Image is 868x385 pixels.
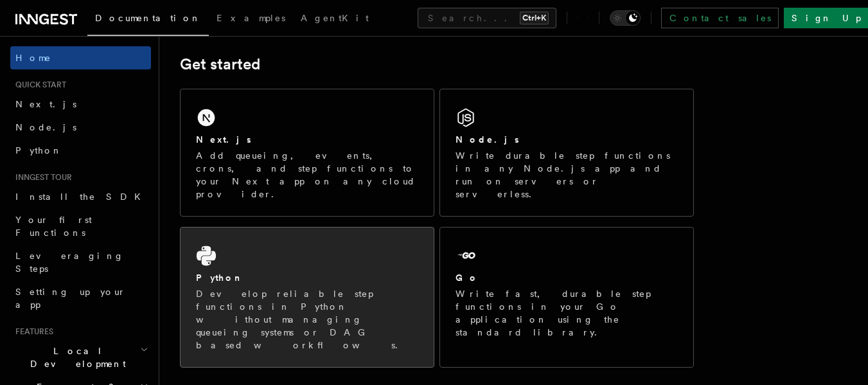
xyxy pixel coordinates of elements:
[196,271,244,284] h2: Python
[10,280,151,316] a: Setting up your app
[439,89,694,217] a: Node.jsWrite durable step functions in any Node.js app and run on servers or serverless.
[95,13,201,23] span: Documentation
[15,145,62,156] span: Python
[301,13,369,23] span: AgentKit
[456,271,479,284] h2: Go
[10,208,151,244] a: Your first Functions
[418,8,556,28] button: Search...Ctrl+K
[10,339,151,375] button: Local Development
[15,192,148,202] span: Install the SDK
[10,139,151,162] a: Python
[10,46,151,69] a: Home
[10,93,151,116] a: Next.js
[15,99,76,109] span: Next.js
[10,116,151,139] a: Node.js
[520,12,549,24] kbd: Ctrl+K
[15,251,124,274] span: Leveraging Steps
[10,327,53,337] span: Features
[196,133,251,146] h2: Next.js
[15,51,51,64] span: Home
[217,13,285,23] span: Examples
[456,287,678,339] p: Write fast, durable step functions in your Go application using the standard library.
[15,215,92,238] span: Your first Functions
[196,149,418,201] p: Add queueing, events, crons, and step functions to your Next app on any cloud provider.
[180,89,434,217] a: Next.jsAdd queueing, events, crons, and step functions to your Next app on any cloud provider.
[439,227,694,368] a: GoWrite fast, durable step functions in your Go application using the standard library.
[456,149,678,201] p: Write durable step functions in any Node.js app and run on servers or serverless.
[10,185,151,208] a: Install the SDK
[87,4,209,36] a: Documentation
[196,287,418,352] p: Develop reliable step functions in Python without managing queueing systems or DAG based workflows.
[180,227,434,368] a: PythonDevelop reliable step functions in Python without managing queueing systems or DAG based wo...
[10,80,66,90] span: Quick start
[15,287,126,310] span: Setting up your app
[293,4,376,35] a: AgentKit
[10,244,151,280] a: Leveraging Steps
[15,122,76,132] span: Node.js
[456,133,519,146] h2: Node.js
[180,55,260,73] a: Get started
[661,8,779,28] a: Contact sales
[10,345,140,370] span: Local Development
[610,10,641,26] button: Toggle dark mode
[10,172,72,183] span: Inngest tour
[209,4,293,35] a: Examples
